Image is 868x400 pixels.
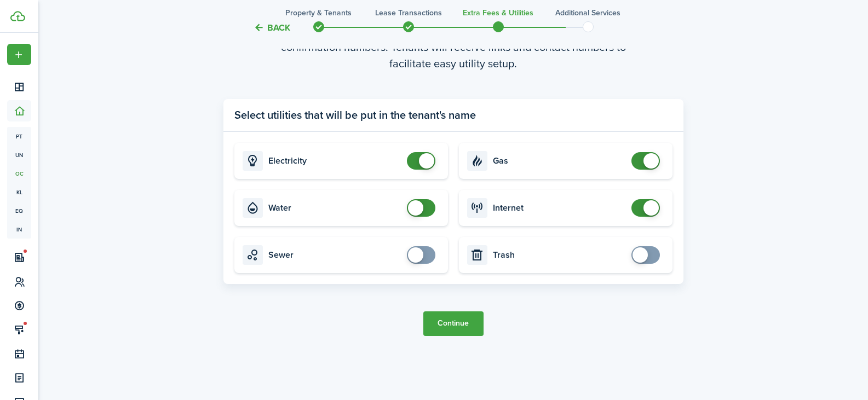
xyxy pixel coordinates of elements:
card-title: Sewer [268,250,401,260]
a: in [7,220,31,239]
a: un [7,146,31,164]
h3: Additional Services [555,7,620,19]
a: pt [7,127,31,146]
card-title: Gas [493,156,626,166]
a: kl [7,183,31,201]
button: Open menu [7,44,31,65]
img: TenantCloud [10,11,25,21]
card-title: Water [268,203,401,213]
card-title: Electricity [268,156,401,166]
card-title: Internet [493,203,626,213]
button: Back [254,22,290,33]
a: eq [7,201,31,220]
h3: Lease Transactions [375,7,442,19]
panel-main-title: Select utilities that will be put in the tenant's name [234,107,476,123]
button: Continue [423,311,484,336]
card-title: Trash [493,250,626,260]
h3: Extra fees & Utilities [463,7,533,19]
a: oc [7,164,31,183]
h3: Property & Tenants [285,7,352,19]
